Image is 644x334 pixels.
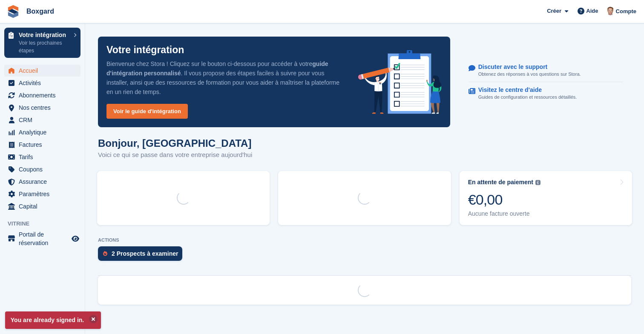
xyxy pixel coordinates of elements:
[70,234,80,244] a: Boutique d'aperçu
[8,220,85,228] span: Vitrine
[478,63,574,71] p: Discuter avec le support
[7,5,20,18] img: stora-icon-8386f47178a22dfd0bd8f6a31ec36ba5ce8667c1dd55bd0f319d3a0aa187defe.svg
[468,210,540,217] div: Aucune facture ouverte
[4,65,80,77] a: menu
[19,65,70,77] span: Accueil
[4,139,80,151] a: menu
[358,50,442,114] img: onboarding-info-6c161a55d2c0e0a8cae90662b2fe09162a5109e8cc188191df67fb4f79e88e88.svg
[606,7,615,15] img: Alban Mackay
[98,137,252,149] h1: Bonjour, [GEOGRAPHIC_DATA]
[468,191,540,208] div: €0,00
[4,230,80,247] a: menu
[106,45,184,55] p: Votre intégration
[469,82,623,105] a: Visitez le centre d'aide Guides de configuration et ressources détaillés.
[19,230,70,247] span: Portail de réservation
[98,237,631,243] p: ACTIONS
[478,71,581,78] p: Obtenez des réponses à vos questions sur Stora.
[112,250,178,257] div: 2 Prospects à examiner
[19,32,69,38] p: Votre intégration
[23,4,57,18] a: Boxgard
[586,7,598,15] span: Aide
[19,151,70,163] span: Tarifs
[19,200,70,212] span: Capital
[4,151,80,163] a: menu
[19,102,70,114] span: Nos centres
[535,180,540,185] img: icon-info-grey-7440780725fd019a000dd9b08b2336e03edf1995a4989e88bcd33f0948082b44.svg
[106,60,328,77] strong: guide d'intégration personnalisé
[4,163,80,175] a: menu
[4,188,80,200] a: menu
[106,59,345,97] p: Bienvenue chez Stora ! Cliquez sur le bouton ci-dessous pour accéder à votre . Il vous propose de...
[469,59,623,83] a: Discuter avec le support Obtenez des réponses à vos questions sur Stora.
[19,176,70,188] span: Assurance
[4,126,80,138] a: menu
[616,7,636,16] span: Compte
[98,150,252,160] p: Voici ce qui se passe dans votre entreprise aujourd'hui
[19,188,70,200] span: Paramètres
[4,114,80,126] a: menu
[19,163,70,175] span: Coupons
[4,28,80,58] a: Votre intégration Voir les prochaines étapes
[19,39,69,54] p: Voir les prochaines étapes
[478,86,570,94] p: Visitez le centre d'aide
[468,179,533,186] div: En attente de paiement
[19,77,70,89] span: Activités
[4,102,80,114] a: menu
[98,246,187,265] a: 2 Prospects à examiner
[103,251,107,256] img: prospect-51fa495bee0391a8d652442698ab0144808aea92771e9ea1ae160a38d050c398.svg
[5,311,101,329] p: You are already signed in.
[4,176,80,188] a: menu
[106,104,188,119] a: Voir le guide d'intégration
[19,114,70,126] span: CRM
[19,139,70,151] span: Factures
[460,171,632,225] a: En attente de paiement €0,00 Aucune facture ouverte
[478,94,577,101] p: Guides de configuration et ressources détaillés.
[4,200,80,212] a: menu
[547,7,561,15] span: Créer
[4,89,80,101] a: menu
[19,126,70,138] span: Analytique
[19,89,70,101] span: Abonnements
[4,77,80,89] a: menu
